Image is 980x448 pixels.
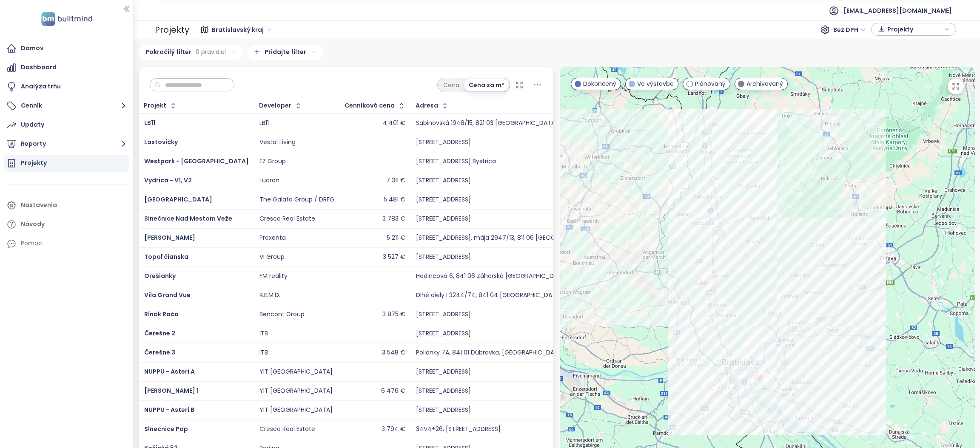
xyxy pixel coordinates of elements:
div: ITB [259,330,268,337]
div: 3 527 € [383,253,405,261]
a: Čerešne 3 [144,348,175,357]
div: [STREET_ADDRESS] [416,196,471,204]
div: Updaty [21,119,44,130]
span: Čerešne 2 [144,329,175,337]
div: [STREET_ADDRESS] Bystrica [416,158,496,165]
a: [PERSON_NAME] [144,233,195,242]
a: Vydrica - V1, V2 [144,176,192,184]
div: [STREET_ADDRESS] [416,311,471,318]
div: Cena za m² [464,79,509,91]
span: Archivovaný [746,79,783,88]
div: [STREET_ADDRESS] [416,406,471,414]
a: Dashboard [4,59,129,76]
div: Dlhé diely I 3244/74, 841 04 [GEOGRAPHIC_DATA], [GEOGRAPHIC_DATA] [416,292,628,299]
div: Adresa [416,103,438,108]
a: Nastavenia [4,197,129,214]
span: Vo výstavbe [637,79,674,88]
div: [STREET_ADDRESS] [416,215,471,223]
button: Cenník [4,97,129,114]
a: LB11 [144,119,155,127]
span: Projekty [887,23,942,36]
div: LB11 [259,119,269,127]
div: Nastavenia [21,200,57,210]
div: ITB [259,349,268,357]
div: [STREET_ADDRESS] [416,330,471,337]
div: Pomoc [21,238,42,249]
button: Reporty [4,136,129,153]
a: Rínok Rača [144,310,179,318]
a: Updaty [4,116,129,133]
div: 5 481 € [384,196,405,204]
div: Domov [21,43,43,54]
span: Vila Grand Vue [144,291,191,299]
div: [STREET_ADDRESS] [416,139,471,146]
a: Analýza trhu [4,78,129,95]
div: Cena [439,79,464,91]
div: Cresco Real Estate [259,215,315,223]
a: Lastovičky [144,138,178,146]
div: 34V4+26, [STREET_ADDRESS] [416,425,501,433]
span: Bez DPH [833,23,866,36]
span: Slnečnice Pop [144,425,188,433]
div: 3 548 € [382,349,405,357]
div: Pridajte filter [247,45,323,60]
div: EZ Group [259,158,286,165]
span: Bratislavský kraj [212,23,271,36]
div: 3 783 € [382,215,405,223]
a: Slnečnice Nad Mestom Veže [144,214,232,223]
a: [PERSON_NAME] 1 [144,386,199,395]
div: The Galata Group / DRFG [259,196,334,204]
div: [STREET_ADDRESS] [416,253,471,261]
a: [GEOGRAPHIC_DATA] [144,195,212,204]
div: 3 794 € [382,425,405,433]
a: Topoľčianska [144,252,188,261]
div: Developer [259,103,291,108]
span: 0 pravidiel [196,47,226,57]
a: Projekty [4,155,129,172]
div: R.E.M.D. [259,292,280,299]
span: Plánovaný [695,79,726,88]
div: Sabinovská 1948/15, 821 03 [GEOGRAPHIC_DATA], [GEOGRAPHIC_DATA] [416,119,623,127]
div: 5 211 € [387,234,405,242]
div: Cenníková cena [345,103,395,108]
div: [STREET_ADDRESS] [416,368,471,376]
div: 6 476 € [381,387,405,395]
a: Orešianky [144,272,176,280]
div: button [876,23,952,36]
div: 4 401 € [383,119,405,127]
div: Dashboard [21,62,57,73]
div: VI Group [259,253,285,261]
div: FM reality [259,272,288,280]
div: Návody [21,219,45,230]
div: Vestal Living [259,139,296,146]
div: YIT [GEOGRAPHIC_DATA] [259,406,333,414]
a: Westpark - [GEOGRAPHIC_DATA] [144,157,249,165]
div: Pokročilý filter [139,45,243,60]
div: Hadincová 6, 841 06 Záhorská [GEOGRAPHIC_DATA], [GEOGRAPHIC_DATA] [416,272,633,280]
img: logo [39,10,95,28]
div: Projekt [144,103,166,108]
a: Návody [4,216,129,233]
div: [STREET_ADDRESS] [416,387,471,395]
div: Projekty [21,158,47,168]
div: [STREET_ADDRESS]. mája 2947/13, 811 06 [GEOGRAPHIC_DATA]-[GEOGRAPHIC_DATA], [GEOGRAPHIC_DATA] [416,234,729,242]
div: Projekty [155,22,189,37]
div: Proxenta [259,234,286,242]
div: Analýza trhu [21,81,61,92]
div: YIT [GEOGRAPHIC_DATA] [259,387,333,395]
span: NUPPU - Asteri B [144,405,194,414]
